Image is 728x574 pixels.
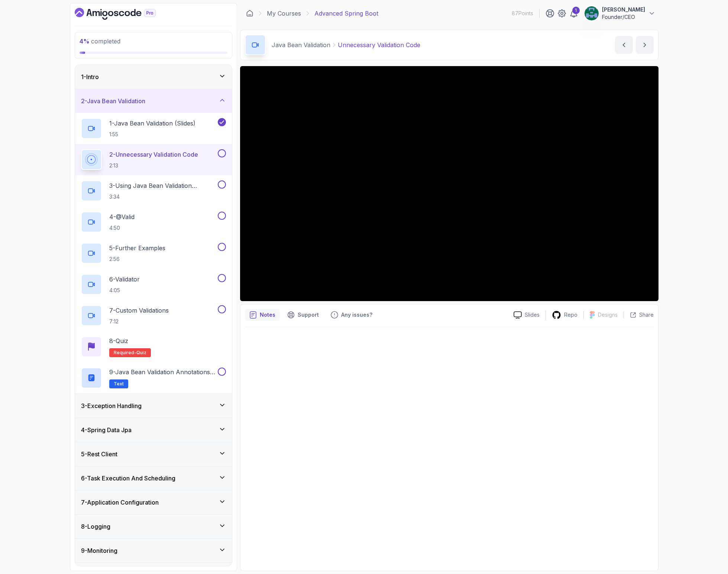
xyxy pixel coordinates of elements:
[114,350,136,356] span: Required-
[260,311,275,319] p: Notes
[572,7,580,14] div: 1
[80,37,90,45] span: 4 %
[81,425,132,434] h3: 4 - Spring Data Jpa
[75,8,173,20] a: Dashboard
[283,309,323,321] button: Support button
[75,418,232,442] button: 4-Spring Data Jpa
[81,212,226,232] button: 4-@Valid4:50
[109,150,198,159] p: 2 - Unnecessary Validation Code
[109,244,165,252] p: 5 - Further Examples
[615,36,633,54] button: previous content
[75,89,232,113] button: 2-Java Bean Validation
[267,9,301,18] a: My Courses
[81,149,226,170] button: 2-Unnecessary Validation Code2:13
[546,310,583,320] a: Repo
[109,212,135,221] p: 4 - @Valid
[564,311,577,319] p: Repo
[338,40,420,49] p: Unnecessary Validation Code
[109,181,216,190] p: 3 - Using Java Bean Validation Annotations
[81,274,226,295] button: 6-Validator4:05
[81,118,226,139] button: 1-Java Bean Validation (Slides)1:55
[80,37,120,45] span: completed
[569,9,578,18] a: 1
[81,97,145,105] h3: 2 - Java Bean Validation
[109,368,216,376] p: 9 - Java Bean Validation Annotations Cheat Sheet
[636,36,654,54] button: next content
[326,309,377,321] button: Feedback button
[81,546,117,555] h3: 9 - Monitoring
[109,255,165,263] p: 2:56
[109,306,169,315] p: 7 - Custom Validations
[512,10,533,17] p: 87 Points
[75,394,232,418] button: 3-Exception Handling
[109,119,195,128] p: 1 - Java Bean Validation (Slides)
[114,381,124,387] span: Text
[245,309,280,321] button: notes button
[75,515,232,538] button: 8-Logging
[81,368,226,388] button: 9-Java Bean Validation Annotations Cheat SheetText
[81,243,226,264] button: 5-Further Examples2:56
[508,311,546,319] a: Slides
[109,131,195,138] p: 1:55
[75,539,232,562] button: 9-Monitoring
[109,318,169,325] p: 7:12
[81,72,99,81] h3: 1 - Intro
[81,180,226,201] button: 3-Using Java Bean Validation Annotations3:34
[81,401,142,410] h3: 3 - Exception Handling
[81,450,117,459] h3: 5 - Rest Client
[109,336,128,345] p: 8 - Quiz
[602,13,645,21] p: Founder/CEO
[81,336,226,357] button: 8-QuizRequired-quiz
[109,162,198,169] p: 2:13
[81,474,175,483] h3: 6 - Task Execution And Scheduling
[75,490,232,514] button: 7-Application Configuration
[81,305,226,326] button: 7-Custom Validations7:12
[109,224,135,232] p: 4:50
[75,466,232,490] button: 6-Task Execution And Scheduling
[136,350,146,356] span: quiz
[585,6,599,20] img: user profile image
[109,193,216,200] p: 3:34
[298,311,319,319] p: Support
[272,40,330,49] p: Java Bean Validation
[584,6,656,21] button: user profile image[PERSON_NAME]Founder/CEO
[341,311,372,319] p: Any issues?
[598,311,618,319] p: Designs
[246,10,253,17] a: Dashboard
[109,275,140,284] p: 6 - Validator
[602,6,645,13] p: [PERSON_NAME]
[81,498,159,507] h3: 7 - Application Configuration
[109,287,140,294] p: 4:05
[75,442,232,466] button: 5-Rest Client
[240,66,659,301] iframe: 2 - Uncessary Validation Code
[525,311,540,319] p: Slides
[624,311,654,319] button: Share
[639,311,654,319] p: Share
[75,65,232,89] button: 1-Intro
[314,9,378,18] p: Advanced Spring Boot
[81,522,110,531] h3: 8 - Logging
